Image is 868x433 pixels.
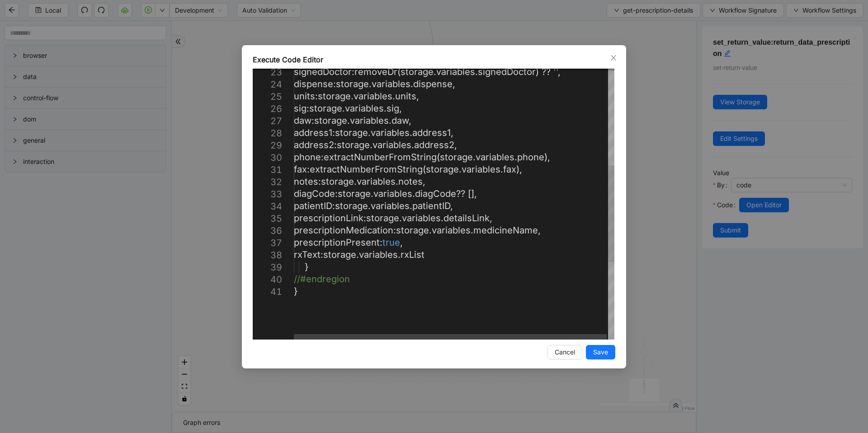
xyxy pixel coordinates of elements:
span: storage [323,249,356,260]
span: //#endregion [294,274,350,284]
span: : [334,140,337,150]
span: . [410,127,412,138]
div: 33 [253,188,282,200]
div: Execute Code Editor [253,54,615,65]
span: rxText [294,249,321,260]
span: prescriptionMedication [294,225,393,236]
span: , [450,200,453,211]
span: : [318,176,321,187]
span: . [412,188,415,199]
span: storage [309,103,342,114]
span: , [409,115,411,126]
div: 38 [253,249,282,261]
span: ), [544,152,550,163]
span: storage [440,152,473,163]
span: . [473,152,476,163]
span: address2 [414,140,454,150]
span: . [429,225,432,236]
span: [], [468,188,477,199]
div: 28 [253,127,282,140]
span: address1 [294,127,332,138]
span: prescriptionPresent [294,237,380,248]
div: 36 [253,225,282,237]
span: variables [432,225,471,236]
span: , [453,79,455,89]
div: 30 [253,152,282,164]
div: 35 [253,213,282,225]
span: extractNumberFromString [324,152,437,163]
div: 32 [253,176,282,188]
span: fax [294,164,307,175]
span: . [410,200,412,211]
span: , [399,103,402,114]
span: ?? [542,66,551,77]
span: : [335,188,338,199]
span: units [294,91,315,102]
div: 37 [253,237,282,249]
span: signedDoctor [478,66,536,77]
span: , [423,176,425,187]
span: '' [553,66,558,77]
span: phone [294,152,321,163]
span: : [332,200,335,211]
span: storage [401,66,434,77]
span: } [294,286,298,297]
span: patientID [412,200,450,211]
span: . [500,164,503,175]
div: 41 [253,286,282,298]
span: storage [426,164,459,175]
span: ( [397,66,401,77]
span: storage [366,213,399,223]
span: , [490,213,492,223]
span: dispense [294,79,333,89]
span: ( [423,164,426,175]
span: ( [437,152,440,163]
span: : [352,66,354,77]
span: variables [371,127,410,138]
span: . [399,213,402,223]
span: close [610,54,617,61]
div: 25 [253,91,282,103]
span: . [434,66,436,77]
span: variables [354,91,392,102]
span: . [471,225,473,236]
span: daw [294,115,311,126]
span: prescriptionLink [294,213,363,223]
span: storage [314,115,347,126]
span: , [558,66,561,77]
span: address2 [294,140,334,150]
span: . [410,79,413,89]
span: variables [345,103,384,114]
span: : [363,213,366,223]
span: variables [436,66,475,77]
span: . [369,79,372,89]
button: Cancel [547,345,582,359]
span: , [538,225,541,236]
span: variables [476,152,514,163]
span: . [347,115,350,126]
span: variables [357,176,396,187]
span: true [382,237,400,248]
span: extractNumberFromString [310,164,423,175]
span: : [307,103,309,114]
span: storage [337,140,370,150]
span: . [354,176,357,187]
span: patientID [294,200,332,211]
span: variables [359,249,398,260]
span: . [459,164,462,175]
div: 34 [253,200,282,213]
span: phone [517,152,544,163]
span: storage [321,176,354,187]
span: : [393,225,396,236]
span: ), [516,164,522,175]
span: removeDr [354,66,397,77]
span: : [307,164,310,175]
div: 27 [253,115,282,127]
span: . [351,91,354,102]
span: : [380,237,382,248]
span: dispense [413,79,453,89]
span: : [321,152,324,163]
span: . [384,103,387,114]
span: , [451,127,453,138]
div: 26 [253,103,282,115]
